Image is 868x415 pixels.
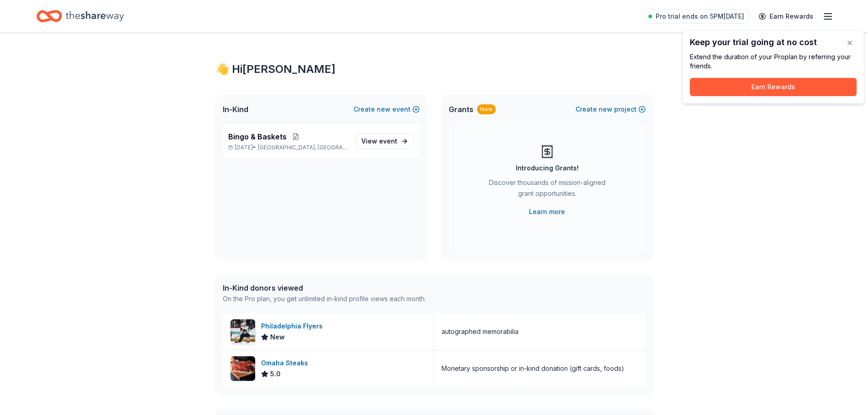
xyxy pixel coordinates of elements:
[228,131,287,142] span: Bingo & Baskets
[379,137,397,145] span: event
[485,177,609,203] div: Discover thousands of mission-aligned grant opportunities.
[270,369,281,379] span: 5.0
[516,163,579,174] div: Introducing Grants!
[656,11,744,22] span: Pro trial ends on 5PM[DATE]
[355,133,414,149] a: View event
[643,9,750,24] a: Pro trial ends on 5PM[DATE]
[261,321,326,332] div: Philadelphia Flyers
[753,8,819,25] a: Earn Rewards
[223,104,248,115] span: In-Kind
[529,206,565,217] a: Learn more
[442,326,519,337] div: autographed memorabilia
[361,136,397,147] span: View
[223,282,426,293] div: In-Kind donors viewed
[449,104,473,115] span: Grants
[231,356,255,381] img: Image for Omaha Steaks
[258,144,348,151] span: [GEOGRAPHIC_DATA], [GEOGRAPHIC_DATA]
[477,104,496,114] div: New
[377,104,390,115] span: new
[223,293,426,304] div: On the Pro plan, you get unlimited in-kind profile views each month.
[216,62,653,77] div: 👋 Hi [PERSON_NAME]
[270,332,285,343] span: New
[690,52,857,71] div: Extend the duration of your Pro plan by referring your friends.
[575,104,646,115] button: Createnewproject
[442,363,624,374] div: Monetary sponsorship or in-kind donation (gift cards, foods)
[36,5,124,27] a: Home
[690,78,857,96] button: Earn Rewards
[261,358,312,369] div: Omaha Steaks
[354,104,420,115] button: Createnewevent
[228,144,348,151] p: [DATE] •
[231,319,255,344] img: Image for Philadelphia Flyers
[599,104,612,115] span: new
[690,38,857,47] div: Keep your trial going at no cost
